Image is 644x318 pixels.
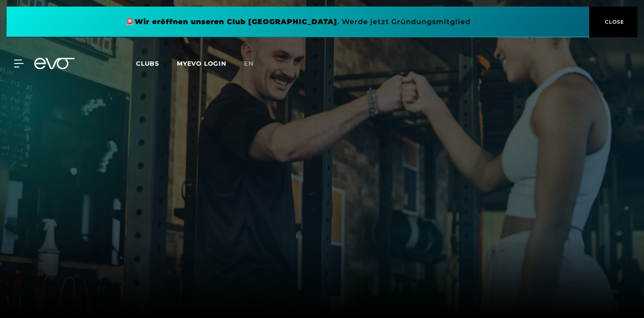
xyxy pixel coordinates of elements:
[177,60,226,67] a: MYEVO LOGIN
[136,60,159,67] span: Clubs
[136,59,177,67] a: Clubs
[244,59,264,69] a: en
[603,18,624,26] span: CLOSE
[589,7,637,37] button: CLOSE
[244,60,254,67] span: en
